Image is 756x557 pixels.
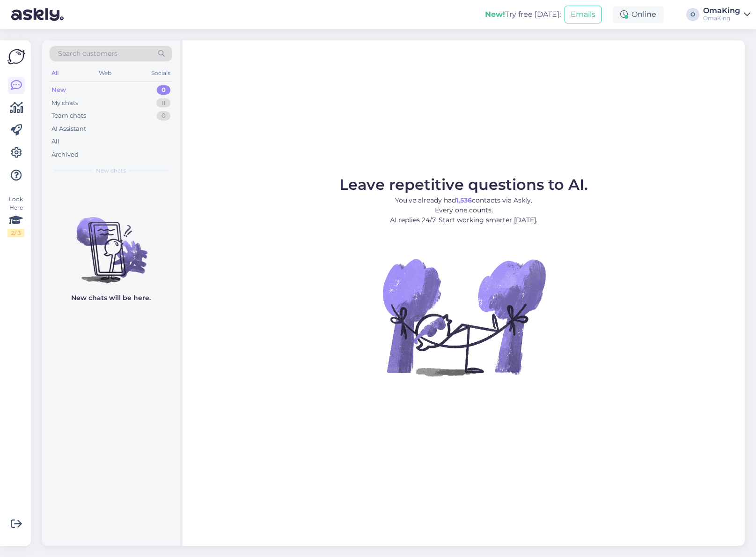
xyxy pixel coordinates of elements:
[485,10,505,19] b: New!
[456,196,472,204] b: 1,536
[7,48,25,66] img: Askly Logo
[58,49,117,59] span: Search customers
[51,124,86,134] div: AI Assistant
[686,8,699,21] div: O
[565,6,602,23] button: Emails
[51,111,86,120] div: Team chats
[613,6,664,23] div: Online
[156,98,170,108] div: 11
[51,98,78,108] div: My chats
[485,9,561,20] div: Try free [DATE]:
[339,175,588,194] span: Leave repetitive questions to AI.
[51,85,66,95] div: New
[96,166,126,175] span: New chats
[703,7,750,22] a: OmaKingOmaKing
[703,7,740,15] div: OmaKing
[149,67,172,79] div: Socials
[380,233,548,401] img: No Chat active
[703,15,740,22] div: OmaKing
[157,85,170,95] div: 0
[7,195,24,237] div: Look Here
[7,229,24,237] div: 2 / 3
[157,111,170,120] div: 0
[97,67,113,79] div: Web
[51,150,79,159] div: Archived
[42,200,180,285] img: No chats
[50,67,60,79] div: All
[71,293,151,303] p: New chats will be here.
[51,137,59,146] div: All
[339,196,588,225] p: You’ve already had contacts via Askly. Every one counts. AI replies 24/7. Start working smarter [...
